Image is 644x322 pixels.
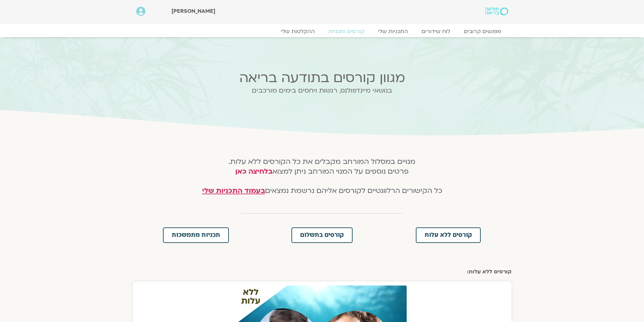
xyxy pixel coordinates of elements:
span: קורסים ללא עלות [425,232,472,238]
a: תכניות מתמשכות [163,227,229,243]
h2: בנושאי מיינדפולנס, רגשות ויחסים בימים מורכבים [190,87,455,94]
h4: מנויים במסלול המורחב מקבלים את כל הקורסים ללא עלות. פרטים נוספים על המנוי המורחב ניתן למצוא כל הק... [194,157,450,196]
a: בעמוד התכניות שלי [202,186,265,196]
a: קורסים בתשלום [291,227,353,243]
span: תכניות מתמשכות [172,232,220,238]
a: ההקלטות שלי [274,28,321,35]
a: לוח שידורים [415,28,457,35]
a: קורסים ללא עלות [416,227,481,243]
span: קורסים בתשלום [300,232,344,238]
a: התכניות שלי [371,28,415,35]
a: בלחיצה כאן [235,167,272,176]
h2: מגוון קורסים בתודעה בריאה [190,70,455,85]
nav: Menu [136,28,508,35]
a: קורסים ותכניות [321,28,371,35]
a: מפגשים קרובים [457,28,508,35]
span: [PERSON_NAME] [171,7,215,15]
h2: קורסים ללא עלות: [133,269,511,275]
